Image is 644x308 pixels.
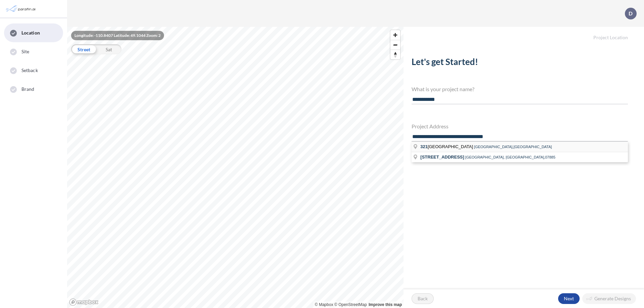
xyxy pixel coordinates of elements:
span: [GEOGRAPHIC_DATA],[GEOGRAPHIC_DATA] [474,145,552,149]
span: [GEOGRAPHIC_DATA], [GEOGRAPHIC_DATA],07885 [465,155,555,159]
button: Zoom in [390,30,400,40]
div: Street [71,44,96,54]
a: OpenStreetMap [334,302,367,307]
span: [GEOGRAPHIC_DATA] [420,144,474,149]
span: Setback [21,67,38,74]
button: Next [558,293,580,304]
span: 321 [420,144,428,149]
button: Reset bearing to north [390,50,400,59]
div: Sat [96,44,121,54]
span: Location [21,29,40,36]
button: Zoom out [390,40,400,50]
p: Next [564,295,574,302]
span: [STREET_ADDRESS] [420,155,464,160]
canvas: Map [67,27,404,308]
span: Site [21,48,29,55]
img: Parafin [5,3,38,15]
a: Mapbox [315,302,333,307]
div: Longitude: -110.8407 Latitude: 49.1044 Zoom: 2 [71,31,164,40]
a: Improve this map [369,302,402,307]
h4: Project Address [412,123,628,129]
h4: What is your project name? [412,86,628,92]
h2: Let's get Started! [412,57,628,70]
p: D [629,10,633,16]
a: Mapbox homepage [69,298,99,306]
h5: Project Location [404,27,644,41]
span: Brand [21,86,35,93]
